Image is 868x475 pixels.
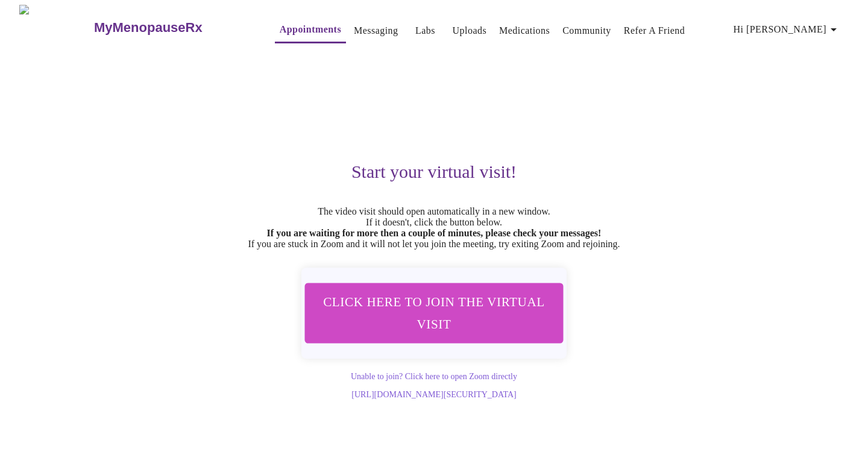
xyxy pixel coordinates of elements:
span: Click here to join the virtual visit [319,291,549,336]
button: Messaging [349,19,403,43]
h3: MyMenopauseRx [94,20,203,36]
img: MyMenopauseRx Logo [19,5,92,50]
a: Uploads [453,22,487,39]
button: Community [558,19,616,43]
button: Uploads [448,19,492,43]
span: Hi [PERSON_NAME] [734,21,841,38]
h3: Start your virtual visit! [63,162,805,182]
button: Medications [494,19,555,43]
button: Appointments [275,17,346,43]
a: Community [562,22,611,39]
a: Medications [499,22,550,39]
a: Appointments [280,21,341,38]
a: [URL][DOMAIN_NAME][SECURITY_DATA] [351,390,516,399]
button: Refer a Friend [619,19,690,43]
a: Unable to join? Click here to open Zoom directly [351,372,517,381]
button: Labs [406,19,445,43]
a: Labs [415,22,435,39]
button: Hi [PERSON_NAME] [729,17,846,42]
a: MyMenopauseRx [92,7,250,49]
a: Messaging [354,22,398,39]
p: The video visit should open automatically in a new window. If it doesn't, click the button below.... [63,206,805,250]
button: Click here to join the virtual visit [303,283,564,344]
strong: If you are waiting for more then a couple of minutes, please check your messages! [267,228,602,238]
a: Refer a Friend [624,22,685,39]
